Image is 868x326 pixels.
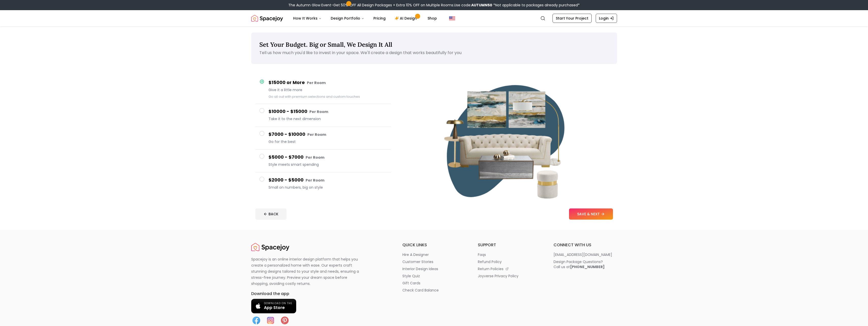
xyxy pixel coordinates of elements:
h6: Download the app [251,291,390,297]
a: Start Your Project [553,14,592,23]
a: AI Design [391,13,422,23]
h6: connect with us [554,242,617,248]
small: Per Room [306,155,324,160]
button: BACK [255,208,287,220]
nav: Global [251,10,617,26]
a: faqs [478,252,541,257]
a: Spacejoy [251,242,289,252]
p: hire a designer [402,252,429,257]
p: interior design ideas [402,266,438,271]
a: Pricing [369,13,390,23]
img: Spacejoy Logo [251,13,283,23]
img: Spacejoy Logo [251,242,289,252]
a: check card balance [402,288,466,293]
span: Download on the [264,302,292,305]
button: SAVE & NEXT [569,208,613,220]
a: Spacejoy [251,13,283,23]
p: Tell us how much you'd like to invest in your space. We'll create a design that works beautifully... [259,50,609,56]
nav: Main [289,13,441,23]
a: Shop [423,13,441,23]
div: The Autumn Glow Event-Get 50% OFF All Design Packages + Extra 10% OFF on Multiple Rooms. [288,3,580,8]
span: *Not applicable to packages already purchased* [492,3,580,8]
img: Facebook icon [251,315,261,325]
a: hire a designer [402,252,466,257]
button: $10000 - $15000 Per RoomTake it to the next dimension [255,104,391,127]
a: customer stories [402,259,466,264]
button: How It Works [289,13,326,23]
a: Download on the App Store [251,299,296,313]
a: refund policy [478,259,541,264]
h4: $5000 - $7000 [269,154,387,161]
span: Style meets smart spending [269,162,387,167]
button: Design Portfolio [327,13,368,23]
span: Use code: [454,3,492,8]
a: joyverse privacy policy [478,273,541,279]
b: AUTUMN50 [471,3,492,8]
p: refund policy [478,259,502,264]
small: Go all out with premium selections and custom touches [269,94,360,99]
a: gift cards [402,281,466,286]
button: $5000 - $7000 Per RoomStyle meets smart spending [255,150,391,172]
small: Per Room [307,132,326,137]
h6: support [478,242,541,248]
a: style quiz [402,273,466,279]
span: App Store [264,305,292,310]
span: Small on numbers, big on style [269,185,387,190]
h4: $15000 or More [269,79,387,86]
a: Login [596,14,617,23]
p: check card balance [402,288,439,293]
small: Per Room [307,80,326,85]
p: style quiz [402,273,420,279]
b: [PHONE_NUMBER] [570,264,605,269]
div: Design Package Questions? Call us at [554,259,605,269]
button: $15000 or More Per RoomGive it a little moreGo all out with premium selections and custom touches [255,75,391,104]
p: faqs [478,252,486,257]
a: interior design ideas [402,266,466,271]
img: Pinterest icon [280,315,290,325]
button: $7000 - $10000 Per RoomGo for the best [255,127,391,150]
p: gift cards [402,281,420,286]
p: [EMAIL_ADDRESS][DOMAIN_NAME] [554,252,612,257]
p: Spacejoy is an online interior design platform that helps you create a personalized home with eas... [251,256,365,287]
h6: quick links [402,242,466,248]
small: Per Room [309,109,328,114]
img: United States [449,15,455,21]
span: Go for the best [269,139,387,144]
span: Give it a little more [269,87,387,92]
p: customer stories [402,259,433,264]
img: Instagram icon [265,315,276,325]
a: return policies [478,266,541,271]
img: Apple logo [255,303,261,309]
span: Set Your Budget. Big or Small, We Design It All [259,41,392,48]
h4: $10000 - $15000 [269,108,387,115]
h4: $2000 - $5000 [269,176,387,184]
p: return policies [478,266,503,271]
h4: $7000 - $10000 [269,131,387,138]
a: [EMAIL_ADDRESS][DOMAIN_NAME] [554,252,617,257]
a: Design Package Questions?Call us at[PHONE_NUMBER] [554,259,617,269]
p: joyverse privacy policy [478,273,518,279]
span: Take it to the next dimension [269,116,387,121]
button: $2000 - $5000 Per RoomSmall on numbers, big on style [255,172,391,195]
small: Per Room [306,178,324,183]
